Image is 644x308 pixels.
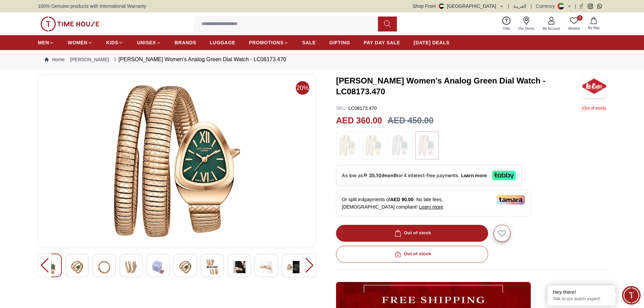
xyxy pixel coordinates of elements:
span: | [530,3,532,9]
a: BRANDS [175,37,196,49]
img: ... [366,135,383,156]
img: Lee Cooper Women's Analog Grey Dial Watch - LC08173.160 [233,259,245,275]
a: WOMEN [68,37,93,49]
a: 0Wishlist [564,15,584,32]
img: Lee Cooper Women's Analog Grey Dial Watch - LC08173.160 [179,259,191,275]
img: Tamara [496,195,525,205]
span: PROMOTIONS [249,39,284,46]
p: Talk to our watch expert! [553,296,610,302]
a: SALE [302,37,316,49]
span: Wishlist [566,26,582,31]
a: [DATE] DEALS [414,37,450,49]
span: LUGGAGE [210,39,236,46]
span: AED 90.00 [390,197,413,202]
div: Or split in 4 payments of - No late fees, [DEMOGRAPHIC_DATA] compliant! [336,190,531,216]
img: Lee Cooper Women's Analog Grey Dial Watch - LC08173.160 [98,259,110,275]
img: Lee Cooper Women's Analog Grey Dial Watch - LC08173.160 [125,259,137,275]
p: LC08173.470 [336,105,377,112]
span: 0 [577,15,582,21]
h2: AED 360.00 [336,114,382,127]
span: | [508,3,509,9]
a: LUGGAGE [210,37,236,49]
img: ... [392,135,409,156]
span: Help [500,26,513,31]
img: Lee Cooper Women's Analog Grey Dial Watch - LC08173.160 [71,259,83,275]
span: My Account [540,26,563,31]
div: [PERSON_NAME] Women's Analog Green Dial Watch - LC08173.470 [112,55,286,64]
span: 20% [296,81,309,95]
img: ... [339,135,356,156]
button: My Bag [584,16,603,32]
span: KIDS [106,39,118,46]
span: Learn more [419,204,443,210]
img: ... [419,135,435,156]
img: Lee Cooper Women's Analog Grey Dial Watch - LC08173.160 [287,259,300,275]
a: MEN [38,37,54,49]
span: | [575,3,576,9]
a: Home [45,56,65,63]
img: United Arab Emirates [439,3,444,9]
div: Currency [536,3,558,9]
div: Chat Widget [622,286,641,305]
span: SALE [302,39,316,46]
span: BRANDS [175,39,196,46]
span: My Bag [585,25,602,30]
button: Shop From[GEOGRAPHIC_DATA] [413,3,504,9]
a: UNISEX [137,37,161,49]
img: ... [41,17,99,31]
span: GIFTING [329,39,350,46]
a: Instagram [588,4,593,9]
span: 100% Genuine products with International Warranty [38,3,146,9]
a: Facebook [579,4,584,9]
span: PAY DAY SALE [364,39,400,46]
span: UNISEX [137,39,156,46]
a: KIDS [106,37,123,49]
img: Lee Cooper Women's Analog Grey Dial Watch - LC08173.160 [44,80,310,242]
a: [PERSON_NAME] [70,56,109,63]
span: [DATE] DEALS [414,39,450,46]
h3: AED 450.00 [387,114,433,127]
div: Hey there! [553,289,610,295]
a: Our Stores [514,15,539,32]
a: PROMOTIONS [249,37,289,49]
span: Our Stores [516,26,537,31]
span: MEN [38,39,49,46]
a: GIFTING [329,37,350,49]
img: Lee Cooper Women's Analog Grey Dial Watch - LC08173.160 [152,259,164,275]
img: Lee Cooper Women's Analog Grey Dial Watch - LC08173.160 [206,259,218,275]
img: Lee Cooper Women's Analog Grey Dial Watch - LC08173.160 [260,259,272,275]
a: Whatsapp [597,4,602,9]
nav: Breadcrumb [38,50,606,69]
button: العربية [513,3,526,9]
h3: [PERSON_NAME] Women's Analog Green Dial Watch - LC08173.470 [336,75,582,97]
span: SKU : [336,105,347,111]
img: Lee Cooper Women's Analog Green Dial Watch - LC08173.470 [582,74,606,98]
a: Help [499,15,514,32]
span: WOMEN [68,39,88,46]
a: PAY DAY SALE [364,37,400,49]
p: ( Out of stock ) [582,105,606,112]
